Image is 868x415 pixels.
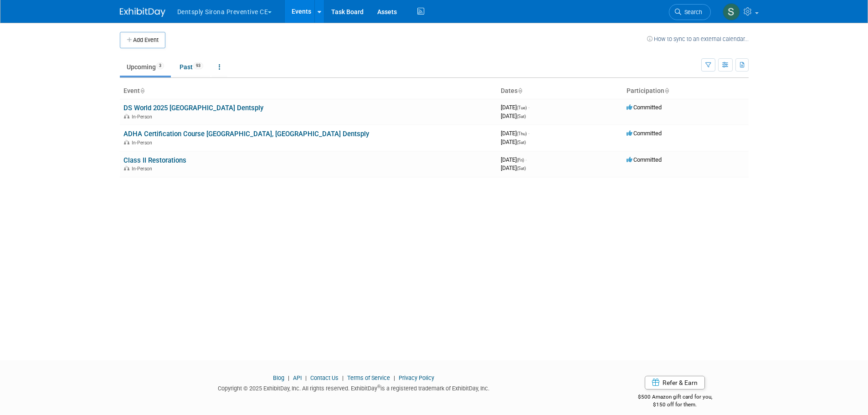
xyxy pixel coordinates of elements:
[140,87,144,94] a: Sort by Event Name
[517,158,524,163] span: (Fri)
[303,374,309,381] span: |
[525,156,527,163] span: -
[120,8,165,17] img: ExhibitDay
[669,4,711,20] a: Search
[391,374,397,381] span: |
[501,156,527,163] span: [DATE]
[193,62,203,69] span: 93
[132,114,155,120] span: In-Person
[286,374,292,381] span: |
[627,130,662,137] span: Committed
[377,384,380,389] sup: ®
[497,83,623,99] th: Dates
[645,376,705,389] a: Refer & Earn
[517,105,527,110] span: (Tue)
[123,156,186,164] a: Class II Restorations
[664,87,669,94] a: Sort by Participation Type
[132,140,155,146] span: In-Person
[173,58,210,76] a: Past93
[517,114,526,119] span: (Sat)
[120,32,165,48] button: Add Event
[132,166,155,172] span: In-Person
[681,9,702,15] span: Search
[124,114,129,118] img: In-Person Event
[501,104,529,111] span: [DATE]
[293,374,302,381] a: API
[627,104,662,111] span: Committed
[310,374,339,381] a: Contact Us
[528,130,529,137] span: -
[273,374,284,381] a: Blog
[501,130,529,137] span: [DATE]
[517,140,526,145] span: (Sat)
[623,83,749,99] th: Participation
[501,113,526,119] span: [DATE]
[627,156,662,163] span: Committed
[347,374,390,381] a: Terms of Service
[124,140,129,144] img: In-Person Event
[124,166,129,170] img: In-Person Event
[601,401,749,409] div: $150 off for them.
[518,87,522,94] a: Sort by Start Date
[123,130,369,138] a: ADHA Certification Course [GEOGRAPHIC_DATA], [GEOGRAPHIC_DATA] Dentsply
[501,164,526,171] span: [DATE]
[647,36,749,42] a: How to sync to an external calendar...
[399,374,434,381] a: Privacy Policy
[517,166,526,171] span: (Sat)
[501,138,526,145] span: [DATE]
[528,104,529,111] span: -
[601,387,749,408] div: $500 Amazon gift card for you,
[120,58,171,76] a: Upcoming3
[517,131,527,136] span: (Thu)
[120,382,588,393] div: Copyright © 2025 ExhibitDay, Inc. All rights reserved. ExhibitDay is a registered trademark of Ex...
[340,374,346,381] span: |
[723,3,740,20] img: Samantha Meyers
[156,62,164,69] span: 3
[120,83,497,99] th: Event
[123,104,263,112] a: DS World 2025 [GEOGRAPHIC_DATA] Dentsply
